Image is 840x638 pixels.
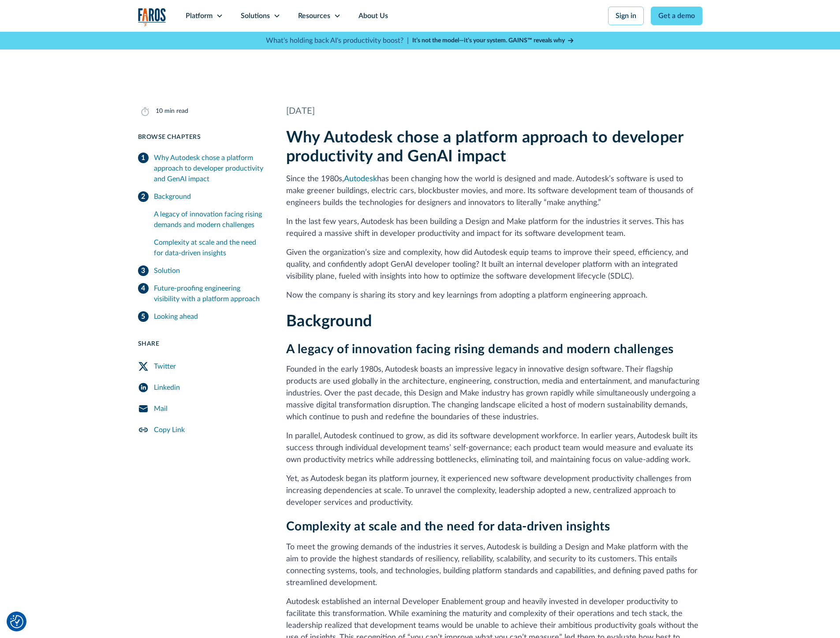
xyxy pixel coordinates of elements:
div: [DATE] [286,104,702,118]
a: Sign in [608,7,644,25]
div: Complexity at scale and the need for data-driven insights [154,237,265,258]
a: Future-proofing engineering visibility with a platform approach [138,280,265,308]
p: To meet the growing demands of the industries it serves, Autodesk is building a Design and Make p... [286,541,702,589]
div: Why Autodesk chose a platform approach to developer productivity and GenAI impact [154,153,265,184]
div: Looking ahead [154,311,198,322]
strong: It’s not the model—it’s your system. GAINS™ reveals why [412,37,565,44]
div: Browse Chapters [138,133,265,142]
h3: A legacy of innovation facing rising demands and modern challenges [286,342,702,357]
img: Logo of the analytics and reporting company Faros. [138,8,166,26]
a: Get a demo [651,7,702,25]
h3: Complexity at scale and the need for data-driven insights [286,519,702,534]
a: Why Autodesk chose a platform approach to developer productivity and GenAI impact [138,149,265,188]
img: Revisit consent button [10,615,23,628]
a: Autodesk [344,175,377,183]
div: Copy Link [154,425,185,435]
p: In the last few years, Autodesk has been building a Design and Make platform for the industries i... [286,216,702,240]
div: Future-proofing engineering visibility with a platform approach [154,283,265,304]
button: Cookie Settings [10,615,23,628]
a: A legacy of innovation facing rising demands and modern challenges [154,205,265,234]
p: Given the organization’s size and complexity, how did Autodesk equip teams to improve their speed... [286,247,702,283]
a: Solution [138,262,265,280]
a: Twitter Share [138,356,265,377]
div: A legacy of innovation facing rising demands and modern challenges [154,209,265,230]
a: It’s not the model—it’s your system. GAINS™ reveals why [412,36,575,45]
h2: Background [286,312,702,331]
a: Mail Share [138,398,265,419]
a: Background [138,188,265,205]
p: Since the 1980s, has been changing how the world is designed and made. Autodesk’s software is use... [286,173,702,209]
div: Share [138,340,265,349]
div: min read [164,107,188,116]
p: Now the company is sharing its story and key learnings from adopting a platform engineering appro... [286,290,702,302]
a: LinkedIn Share [138,377,265,398]
div: Linkedin [154,382,180,393]
div: Resources [298,11,330,21]
a: Complexity at scale and the need for data-driven insights [154,234,265,262]
p: In parallel, Autodesk continued to grow, as did its software development workforce. In earlier ye... [286,430,702,466]
div: Background [154,191,191,202]
p: Yet, as Autodesk began its platform journey, it experienced new software development productivity... [286,473,702,509]
a: Copy Link [138,419,265,440]
p: Founded in the early 1980s, Autodesk boasts an impressive legacy in innovative design software. T... [286,364,702,423]
div: Mail [154,403,168,414]
h2: Why Autodesk chose a platform approach to developer productivity and GenAI impact [286,128,702,166]
div: Solutions [241,11,270,21]
a: home [138,8,166,26]
div: Solution [154,265,180,276]
div: Platform [186,11,213,21]
div: Twitter [154,361,176,372]
p: What's holding back AI's productivity boost? | [266,35,409,46]
div: 10 [156,107,163,116]
a: Looking ahead [138,308,265,325]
